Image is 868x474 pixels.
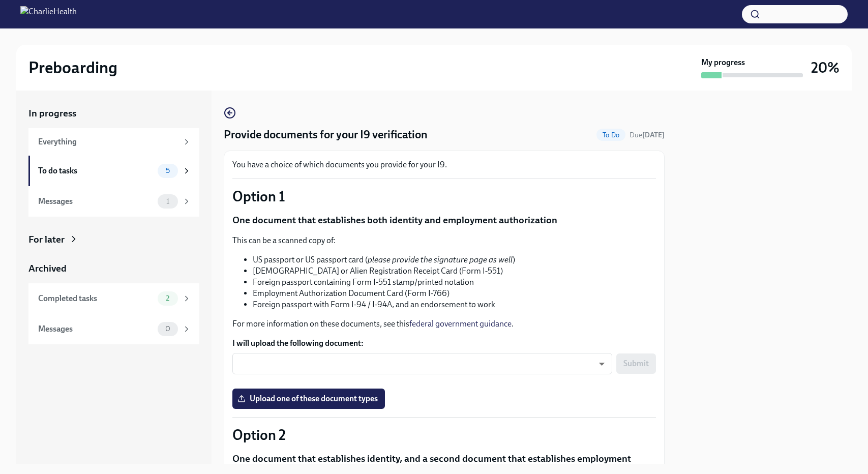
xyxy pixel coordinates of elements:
span: 1 [160,197,175,205]
span: 5 [160,167,176,174]
a: For later [28,233,199,246]
span: 2 [160,294,175,302]
span: Due [630,131,665,139]
em: please provide the signature page as well [368,255,513,264]
div: To do tasks [38,165,154,176]
span: Upload one of these document types [240,394,378,404]
div: For later [28,233,65,246]
p: One document that establishes both identity and employment authorization [232,214,656,227]
a: Everything [28,128,199,156]
div: ​ [232,353,612,374]
li: US passport or US passport card ( ) [253,254,656,265]
strong: [DATE] [642,131,665,139]
p: This can be a scanned copy of: [232,235,656,246]
div: Messages [38,323,154,335]
a: Completed tasks2 [28,283,199,314]
div: Everything [38,136,178,147]
label: I will upload the following document: [232,338,656,349]
p: You have a choice of which documents you provide for your I9. [232,159,656,170]
img: CharlieHealth [20,6,77,22]
div: Messages [38,196,154,207]
li: Foreign passport with Form I-94 / I-94A, and an endorsement to work [253,299,656,310]
a: Messages0 [28,314,199,344]
h4: Provide documents for your I9 verification [224,127,428,142]
p: Option 2 [232,426,656,444]
a: In progress [28,107,199,120]
p: For more information on these documents, see this . [232,318,656,330]
a: To do tasks5 [28,156,199,186]
a: Archived [28,262,199,275]
a: federal government guidance [409,319,512,329]
li: Foreign passport containing Form I-551 stamp/printed notation [253,277,656,288]
h3: 20% [811,58,840,77]
li: Employment Authorization Document Card (Form I-766) [253,288,656,299]
label: Upload one of these document types [232,389,385,409]
span: September 30th, 2025 06:00 [630,130,665,140]
span: 0 [159,325,176,333]
p: Option 1 [232,187,656,205]
strong: My progress [701,57,745,68]
a: Messages1 [28,186,199,217]
li: [DEMOGRAPHIC_DATA] or Alien Registration Receipt Card (Form I-551) [253,265,656,277]
span: To Do [596,131,625,139]
h2: Preboarding [28,57,117,78]
div: Completed tasks [38,293,154,304]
